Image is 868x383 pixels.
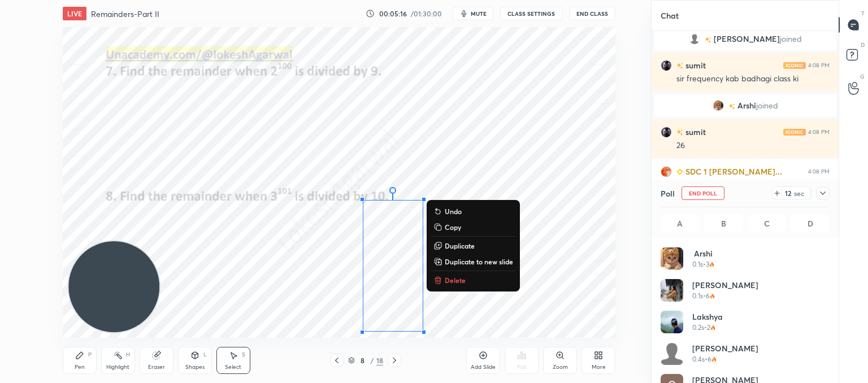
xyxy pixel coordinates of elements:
[431,239,515,253] button: Duplicate
[710,293,715,299] img: streak-poll-icon.44701ccd.svg
[661,166,672,177] img: d1c15e097a9344918a36d0ee6bd5f090.jpg
[708,354,711,364] h5: 6
[500,7,562,20] button: CLASS SETTINGS
[661,127,672,138] img: b4e930dc20d84d6aaa211221222f8a01.jpg
[808,168,830,175] div: 4:08 PM
[683,166,782,177] h6: SDC 1 [PERSON_NAME]...
[376,355,383,365] div: 18
[792,189,806,198] div: sec
[711,356,717,362] img: streak-poll-icon.44701ccd.svg
[783,129,806,136] img: iconic-light.a09c19a4.png
[661,311,683,333] img: 8048eea369064e88bfaa09c519b84958.jpg
[683,59,706,71] h6: sumit
[592,364,606,370] div: More
[652,31,839,298] div: grid
[661,247,683,270] img: be08c448a54b499186e59e7ba8759a8b.jpg
[706,291,710,301] h5: 6
[692,311,723,323] h4: Lakshya
[692,259,703,269] h5: 0.1s
[371,357,374,364] div: /
[689,33,700,45] img: default.png
[676,168,683,175] img: Learner_Badge_beginner_1_8b307cf2a0.svg
[661,188,675,199] h4: Poll
[692,291,703,301] h5: 0.1s
[75,364,85,370] div: Pen
[808,129,830,136] div: 4:08 PM
[445,223,461,232] p: Copy
[63,7,86,20] div: LIVE
[705,354,708,364] h5: •
[652,1,688,31] p: Chat
[445,257,513,266] p: Duplicate to new slide
[692,247,714,259] h4: Arshi
[453,7,493,20] button: mute
[692,279,758,291] h4: [PERSON_NAME]
[676,140,830,151] div: 26
[431,273,515,287] button: Delete
[692,342,758,354] h4: [PERSON_NAME]
[704,323,707,333] h5: •
[728,103,735,110] img: no-rating-badge.077c3623.svg
[445,276,466,285] p: Delete
[692,354,705,364] h5: 0.4s
[569,7,615,20] button: End Class
[553,364,568,370] div: Zoom
[780,34,802,43] span: joined
[710,325,715,330] img: streak-poll-icon.44701ccd.svg
[737,101,756,110] span: Arshi
[431,204,515,218] button: Undo
[431,220,515,234] button: Copy
[661,247,830,383] div: grid
[703,259,706,269] h5: •
[808,62,830,69] div: 4:08 PM
[357,357,368,364] div: 8
[861,41,865,49] p: D
[783,189,792,198] div: 12
[783,62,806,69] img: iconic-light.a09c19a4.png
[692,323,704,333] h5: 0.2s
[471,10,487,18] span: mute
[431,255,515,268] button: Duplicate to new slide
[860,72,865,81] p: G
[661,279,683,302] img: 64341ef51293436c9ec1cb5ac37470a2.jpg
[471,364,496,370] div: Add Slide
[861,9,865,18] p: T
[682,186,724,200] button: End Poll
[203,352,207,358] div: L
[185,364,205,370] div: Shapes
[683,126,706,138] h6: sumit
[445,241,475,250] p: Duplicate
[706,259,709,269] h5: 3
[707,323,710,333] h5: 2
[703,291,706,301] h5: •
[705,37,711,43] img: no-rating-badge.077c3623.svg
[676,129,683,136] img: no-rating-badge.077c3623.svg
[106,364,129,370] div: Highlight
[225,364,241,370] div: Select
[713,100,724,111] img: be08c448a54b499186e59e7ba8759a8b.jpg
[756,101,778,110] span: joined
[91,8,159,19] h4: Remainders-Part II
[709,262,714,267] img: streak-poll-icon.44701ccd.svg
[445,207,462,216] p: Undo
[242,352,245,358] div: S
[714,34,780,43] span: [PERSON_NAME]
[676,73,830,85] div: sir frequency kab badhagi class ki
[661,60,672,71] img: b4e930dc20d84d6aaa211221222f8a01.jpg
[661,342,683,365] img: default.png
[676,63,683,69] img: no-rating-badge.077c3623.svg
[126,352,130,358] div: H
[148,364,165,370] div: Eraser
[88,352,92,358] div: P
